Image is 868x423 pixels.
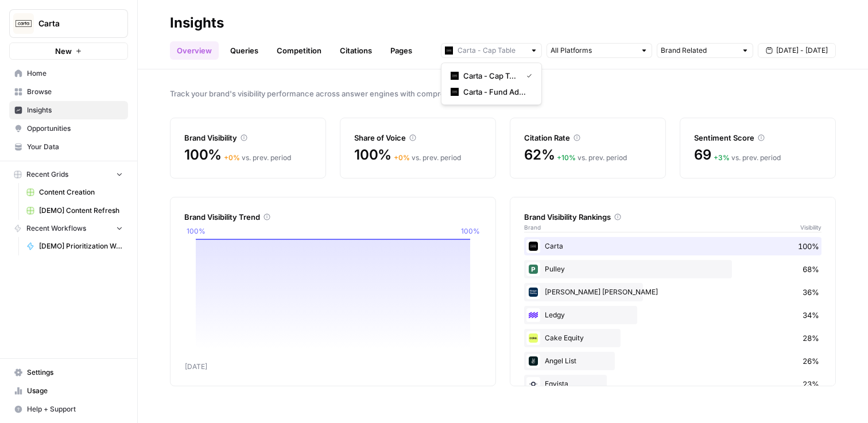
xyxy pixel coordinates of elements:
a: Competition [270,41,328,60]
img: c35yeiwf0qjehltklbh57st2xhbo [451,72,459,80]
span: Visibility [800,223,821,232]
div: Citation Rate [524,132,652,143]
div: Cake Equity [524,329,821,347]
div: vs. prev. period [394,153,461,163]
div: Pulley [524,260,821,278]
div: Brand Visibility Rankings [524,211,821,223]
span: Content Creation [39,187,123,197]
span: 26% [803,355,819,367]
button: [DATE] - [DATE] [758,43,836,58]
input: Brand Related [661,45,737,56]
span: Browse [27,87,123,97]
a: Insights [9,101,128,119]
a: Settings [9,363,128,382]
span: [DEMO] Content Refresh [39,205,123,216]
span: + 10 % [557,153,576,162]
a: Usage [9,382,128,400]
button: Workspace: Carta [9,9,128,38]
span: Usage [27,386,123,396]
tspan: 100% [461,227,480,235]
img: fe4fikqdqe1bafe3px4l1blbafc7 [529,333,538,343]
img: 3j4eyfwabgqhe0my3byjh9gp8r3o [529,356,538,366]
a: Pages [383,41,419,60]
span: 28% [803,332,819,344]
button: Recent Workflows [9,220,128,237]
span: Settings [27,367,123,378]
a: Citations [333,41,379,60]
span: [DEMO] Prioritization Workflow for creation [39,241,123,251]
tspan: 100% [187,227,206,235]
div: Carta [524,237,821,255]
span: New [55,45,72,57]
span: Recent Workflows [26,223,86,234]
div: Eqvista [524,375,821,393]
img: Carta Logo [13,13,34,34]
span: Recent Grids [26,169,68,180]
span: 34% [803,309,819,321]
input: Carta - Cap Table [458,45,525,56]
span: + 0 % [224,153,240,162]
span: Home [27,68,123,79]
tspan: [DATE] [185,362,207,371]
img: ojwm89iittpj2j2x5tgvhrn984bb [529,379,538,389]
span: Carta - Cap Table [463,70,517,82]
div: Brand Visibility Trend [184,211,482,223]
span: 100% [354,146,392,164]
input: All Platforms [551,45,635,56]
a: Home [9,64,128,83]
span: 62% [524,146,555,164]
a: Content Creation [21,183,128,201]
div: Ledgy [524,306,821,324]
span: Your Data [27,142,123,152]
img: c35yeiwf0qjehltklbh57st2xhbo [451,88,459,96]
div: Sentiment Score [694,132,821,143]
div: Brand Visibility [184,132,312,143]
div: Share of Voice [354,132,482,143]
a: Queries [223,41,265,60]
div: vs. prev. period [557,153,627,163]
span: + 3 % [714,153,730,162]
span: Opportunities [27,123,123,134]
a: Your Data [9,138,128,156]
div: Angel List [524,352,821,370]
span: 36% [803,286,819,298]
span: 100% [798,240,819,252]
a: Overview [170,41,219,60]
button: New [9,42,128,60]
a: [DEMO] Prioritization Workflow for creation [21,237,128,255]
span: [DATE] - [DATE] [776,45,828,56]
span: 100% [184,146,222,164]
span: Brand [524,223,541,232]
a: Opportunities [9,119,128,138]
img: co3w649im0m6efu8dv1ax78du890 [529,288,538,297]
a: [DEMO] Content Refresh [21,201,128,220]
div: vs. prev. period [224,153,291,163]
span: Help + Support [27,404,123,414]
span: + 0 % [394,153,410,162]
img: u02qnnqpa7ceiw6p01io3how8agt [529,265,538,274]
button: Help + Support [9,400,128,418]
span: 69 [694,146,711,164]
div: Insights [170,14,224,32]
span: Insights [27,105,123,115]
a: Browse [9,83,128,101]
span: Track your brand's visibility performance across answer engines with comprehensive metrics. [170,88,836,99]
span: 23% [803,378,819,390]
img: 4pynuglrc3sixi0so0f0dcx4ule5 [529,311,538,320]
img: c35yeiwf0qjehltklbh57st2xhbo [529,242,538,251]
div: vs. prev. period [714,153,781,163]
button: Recent Grids [9,166,128,183]
span: Carta [38,18,108,29]
span: 68% [803,263,819,275]
div: [PERSON_NAME] [PERSON_NAME] [524,283,821,301]
span: Carta - Fund Administration [463,86,528,98]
